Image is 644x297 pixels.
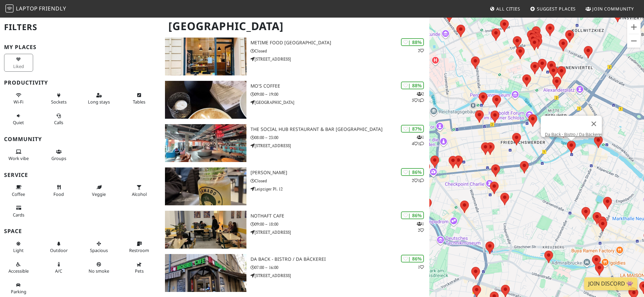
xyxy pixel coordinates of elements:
span: Alcohol [132,191,147,197]
span: Credit cards [13,212,24,218]
span: Natural light [13,247,24,253]
img: metime food Berlin [165,38,246,75]
a: metime food Berlin | 88% 2 metime food [GEOGRAPHIC_DATA] Closed [STREET_ADDRESS] [161,38,429,75]
img: Da Back - Bistro / Da Bäckerei [165,254,246,292]
p: [STREET_ADDRESS] [251,229,429,235]
p: 09:00 – 19:00 [251,91,429,97]
button: Spacious [85,238,114,256]
h3: Mo's Coffee [251,83,429,89]
p: Leipziger Pl. 12 [251,186,429,192]
p: 2 5 1 [412,91,424,104]
p: [STREET_ADDRESS] [251,56,429,62]
button: Veggie [85,182,114,200]
span: Laptop [16,5,38,12]
p: [STREET_ADDRESS] [251,142,429,149]
button: Work vibe [4,146,33,164]
span: Friendly [39,5,66,12]
span: Spacious [90,247,108,253]
div: | 87% [401,125,424,133]
img: Mo's Coffee [165,81,246,119]
span: Accessible [8,268,29,274]
button: Zoom in [627,20,641,34]
span: Outdoor area [50,247,68,253]
h1: [GEOGRAPHIC_DATA] [163,17,428,36]
span: Suggest Places [537,6,576,12]
span: Parking [11,289,26,295]
span: Food [53,191,64,197]
button: Sockets [44,90,73,108]
button: Pets [125,259,154,277]
span: Group tables [51,155,66,161]
button: Accessible [4,259,33,277]
a: LaptopFriendly LaptopFriendly [5,3,66,15]
p: 2 1 [412,177,424,184]
h3: Da Back - Bistro / Da Bäckerei [251,256,429,262]
img: NOTHAFT CAFE [165,211,246,249]
span: Power sockets [51,99,67,105]
span: Join Community [592,6,634,12]
a: The Social Hub Restaurant & Bar Berlin | 87% 141 The Social Hub Restaurant & Bar [GEOGRAPHIC_DATA... [161,124,429,162]
button: Close [586,116,602,132]
p: 1 2 [417,221,424,233]
button: Quiet [4,110,33,128]
button: Alcohol [125,182,154,200]
h3: Service [4,172,157,178]
h2: Filters [4,17,157,38]
span: Coffee [12,191,25,197]
span: People working [8,155,29,161]
button: Long stays [85,90,114,108]
span: Restroom [129,247,149,253]
button: Wi-Fi [4,90,33,108]
a: NOTHAFT CAFE | 86% 12 NOTHAFT CAFE 09:00 – 18:00 [STREET_ADDRESS] [161,211,429,249]
p: 2 [418,47,424,54]
h3: My Places [4,44,157,50]
span: All Cities [496,6,520,12]
h3: [PERSON_NAME] [251,170,429,176]
p: 08:00 – 23:00 [251,134,429,141]
a: Ormado Kaffeehaus | 86% 21 [PERSON_NAME] Closed Leipziger Pl. 12 [161,167,429,205]
button: A/C [44,259,73,277]
span: Pet friendly [135,268,144,274]
p: Closed [251,178,429,184]
div: | 88% [401,82,424,89]
button: Food [44,182,73,200]
a: Da Back - Bistro / Da Bäckerei | 86% 1 Da Back - Bistro / Da Bäckerei 07:00 – 16:00 [STREET_ADDRESS] [161,254,429,292]
button: Groups [44,146,73,164]
p: 09:00 – 18:00 [251,221,429,227]
p: 07:00 – 16:00 [251,264,429,271]
span: Work-friendly tables [133,99,145,105]
h3: The Social Hub Restaurant & Bar [GEOGRAPHIC_DATA] [251,127,429,132]
button: Outdoor [44,238,73,256]
span: Smoke free [89,268,109,274]
button: Tables [125,90,154,108]
div: | 86% [401,255,424,262]
a: Suggest Places [527,3,579,15]
div: | 86% [401,168,424,176]
button: Calls [44,110,73,128]
h3: NOTHAFT CAFE [251,213,429,219]
span: Stable Wi-Fi [14,99,23,105]
h3: Space [4,228,157,234]
a: All Cities [487,3,523,15]
span: Quiet [13,119,24,125]
button: No smoke [85,259,114,277]
p: [GEOGRAPHIC_DATA] [251,99,429,106]
button: Restroom [125,238,154,256]
button: Coffee [4,182,33,200]
h3: Community [4,136,157,142]
button: Zoom out [627,34,641,48]
p: 1 [418,264,424,270]
img: The Social Hub Restaurant & Bar Berlin [165,124,246,162]
span: Long stays [88,99,110,105]
h3: Productivity [4,79,157,86]
p: 1 4 1 [412,134,424,147]
p: Closed [251,48,429,54]
span: Veggie [92,191,106,197]
span: Air conditioned [55,268,62,274]
button: Light [4,238,33,256]
span: Video/audio calls [54,119,63,125]
a: Mo's Coffee | 88% 251 Mo's Coffee 09:00 – 19:00 [GEOGRAPHIC_DATA] [161,81,429,119]
div: | 86% [401,211,424,219]
p: [STREET_ADDRESS] [251,272,429,279]
img: LaptopFriendly [5,4,14,13]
